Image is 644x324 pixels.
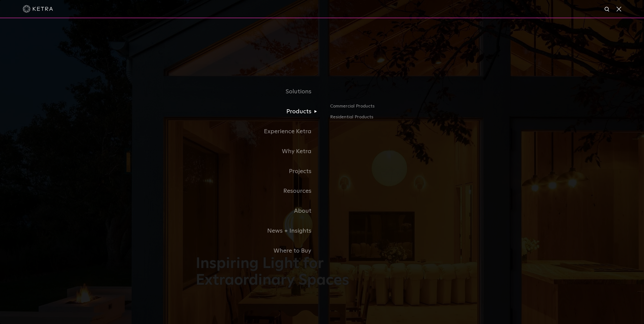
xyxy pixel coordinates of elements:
a: Residential Products [330,114,448,121]
a: Solutions [196,82,322,102]
a: Products [196,102,322,122]
a: News + Insights [196,221,322,241]
a: Resources [196,181,322,201]
img: ketra-logo-2019-white [23,5,53,13]
a: Projects [196,161,322,181]
a: Experience Ketra [196,122,322,142]
img: search icon [604,6,610,13]
a: Where to Buy [196,241,322,261]
div: Navigation Menu [196,82,448,261]
a: About [196,201,322,221]
a: Commercial Products [330,102,448,114]
a: Why Ketra [196,142,322,161]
